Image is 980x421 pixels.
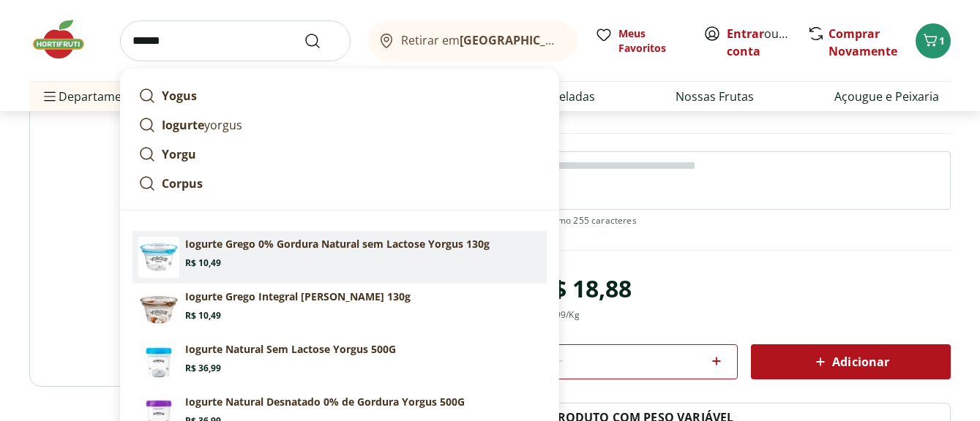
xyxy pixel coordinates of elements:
[368,20,577,61] button: Retirar em[GEOGRAPHIC_DATA]/[GEOGRAPHIC_DATA]
[185,310,221,322] span: R$ 10,49
[834,88,939,105] a: Açougue e Peixaria
[185,342,396,357] p: Iogurte Natural Sem Lactose Yorgus 500G
[185,395,465,409] p: Iogurte Natural Desnatado 0% de Gordura Yorgus 500G
[138,237,179,278] img: Iogurte Grego 0% Gordura Natural sem Lactose Yorgus 130g
[162,146,196,162] strong: Yorgu
[29,18,102,61] img: Hortifruti
[132,169,547,198] a: Corpus
[41,79,146,114] span: Departamentos
[751,344,951,379] button: Adicionar
[120,20,351,61] input: search
[676,88,754,105] a: Nossas Frutas
[132,81,547,110] a: Yogus
[537,268,632,309] div: R$ 18,88
[162,175,203,191] strong: Corpus
[727,26,764,42] a: Entrar
[595,26,686,56] a: Meus Favoritos
[41,79,59,114] button: Menu
[185,289,411,304] p: Iogurte Grego Integral [PERSON_NAME] 130g
[939,34,945,48] span: 1
[132,336,547,389] a: Iogurte Natural Sem Lactose Yorgus 500GIogurte Natural Sem Lactose Yorgus 500GR$ 36,99
[812,353,889,371] span: Adicionar
[132,231,547,284] a: Iogurte Grego 0% Gordura Natural sem Lactose Yorgus 130gIogurte Grego 0% Gordura Natural sem Lact...
[916,23,951,58] button: Carrinho
[138,342,179,383] img: Iogurte Natural Sem Lactose Yorgus 500G
[185,237,490,251] p: Iogurte Grego 0% Gordura Natural sem Lactose Yorgus 130g
[828,26,897,59] a: Comprar Novamente
[727,26,807,59] a: Criar conta
[401,34,563,47] span: Retirar em
[162,116,242,134] p: yorgus
[618,26,686,56] span: Meus Favoritos
[132,110,547,140] a: Iogurteyorgus
[162,88,197,104] strong: Yogus
[460,32,706,48] b: [GEOGRAPHIC_DATA]/[GEOGRAPHIC_DATA]
[185,257,221,269] span: R$ 10,49
[185,363,221,374] span: R$ 36,99
[162,117,204,133] strong: Iogurte
[138,289,179,330] img: Iogurte Grego Integral Coco Yorgus 130g
[132,140,547,169] a: Yorgu
[304,32,339,50] button: Submit Search
[727,25,792,60] span: ou
[132,284,547,336] a: Iogurte Grego Integral Coco Yorgus 130gIogurte Grego Integral [PERSON_NAME] 130gR$ 10,49
[29,39,526,387] img: Mamão Formosa Unidade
